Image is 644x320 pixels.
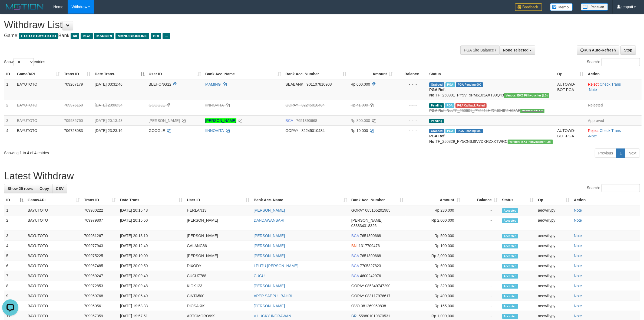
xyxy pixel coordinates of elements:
span: Accepted [502,244,518,248]
span: Copy 82245010484 to clipboard [302,103,325,107]
span: Rp 41.000 [351,103,368,107]
a: CUCU [254,274,265,278]
td: aeowillypy [536,271,572,281]
th: Op: activate to sort column ascending [536,195,572,205]
span: Grabbed [429,129,444,133]
th: User ID: activate to sort column ascending [185,195,252,205]
span: Accepted [502,218,518,223]
span: BRI [351,314,358,318]
span: MANDIRI [94,33,114,39]
th: Trans ID: activate to sort column ascending [62,69,93,79]
a: Show 25 rows [4,184,36,193]
a: Reject [588,128,599,133]
td: - [462,261,500,271]
h4: Game: Bank: [4,33,424,38]
img: MOTION_logo.png [4,3,45,11]
a: Note [574,314,582,318]
td: aeowillypy [536,291,572,301]
h1: Withdraw List [4,20,424,30]
span: PGA Pending [456,129,483,133]
td: - [462,291,500,301]
td: [DATE] 20:13:10 [118,231,185,241]
a: V LUCKY INDRAWAN [254,314,291,318]
td: 9 [4,291,25,301]
img: Button%20Memo.svg [550,3,573,11]
span: all [71,33,79,39]
span: Copy 1317709476 to clipboard [359,244,380,248]
a: Note [574,234,582,238]
th: Balance: activate to sort column ascending [462,195,500,205]
td: Rp 320,000 [406,281,462,291]
td: aeowillypy [536,261,572,271]
a: Note [574,294,582,298]
a: Note [574,244,582,248]
input: Search: [602,58,640,66]
th: Bank Acc. Number: activate to sort column ascending [283,69,348,79]
th: Bank Acc. Number: activate to sort column ascending [349,195,406,205]
a: Note [574,304,582,308]
td: Rp 155,000 [406,301,462,311]
td: · · [586,125,642,146]
td: Rejected [586,100,642,115]
td: Rp 500,000 [406,231,462,241]
span: Rp 800.000 [351,118,370,123]
span: Copy 083834318326 to clipboard [351,224,377,228]
td: CUCU7788 [185,271,252,281]
a: [PERSON_NAME] [254,304,285,308]
span: GOPAY [285,103,298,107]
span: Accepted [502,314,518,319]
a: DANDAWANSARI [254,218,284,222]
td: [DATE] 20:10:09 [118,251,185,261]
td: [PERSON_NAME] [185,251,252,261]
span: [DATE] 20:06:34 [95,103,122,107]
td: 709967485 [82,261,118,271]
a: IINNOVITA [205,128,224,133]
a: [PERSON_NAME] [254,234,285,238]
span: ITOTO > BAYUTOTO [19,33,58,39]
span: Copy 559801019870531 to clipboard [359,314,390,318]
th: Date Trans.: activate to sort column ascending [118,195,185,205]
td: - [462,241,500,251]
a: Note [574,218,582,222]
span: Copy 82245010484 to clipboard [302,128,325,133]
span: [DATE] 20:13:43 [95,118,122,123]
td: 3 [4,115,15,125]
td: Rp 500,000 [406,271,462,281]
img: panduan.png [581,3,608,11]
label: Search: [587,184,640,192]
th: ID: activate to sort column descending [4,195,25,205]
td: aeowillypy [536,251,572,261]
span: [PERSON_NAME] [351,218,382,222]
a: Note [574,284,582,288]
th: Game/API: activate to sort column ascending [15,69,62,79]
td: BAYUTOTO [15,100,62,115]
span: Copy 7705327823 to clipboard [360,264,381,268]
td: BAYUTOTO [25,251,82,261]
span: Accepted [502,208,518,213]
span: SEABANK [285,82,303,86]
td: Rp 2,000,000 [406,215,462,231]
a: I PUTU [PERSON_NAME] [254,264,298,268]
th: Bank Acc. Name: activate to sort column ascending [203,69,283,79]
td: BAYUTOTO [25,281,82,291]
td: [DATE] 20:15:48 [118,205,185,215]
span: GOPAY [351,284,364,288]
a: 1 [616,148,625,158]
td: 1 [4,205,25,215]
a: [PERSON_NAME] [254,208,285,212]
td: Rp 400,000 [406,291,462,301]
td: TF_250901_PY5VT9PM6103AXT99Q43 [427,79,555,100]
td: 709977943 [82,241,118,251]
a: [PERSON_NAME] [205,118,236,123]
span: 709985760 [64,118,83,123]
span: Copy 7651390668 to clipboard [296,118,317,123]
td: BAYUTOTO [25,291,82,301]
input: Search: [602,184,640,192]
label: Show entries [4,58,45,66]
td: aeowillypy [536,281,572,291]
td: BAYUTOTO [25,205,82,215]
span: Vendor URL: https://dashboard.q2checkout.com/secure [508,140,553,144]
th: Trans ID: activate to sort column ascending [82,195,118,205]
td: 2 [4,100,15,115]
th: Status [427,69,555,79]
